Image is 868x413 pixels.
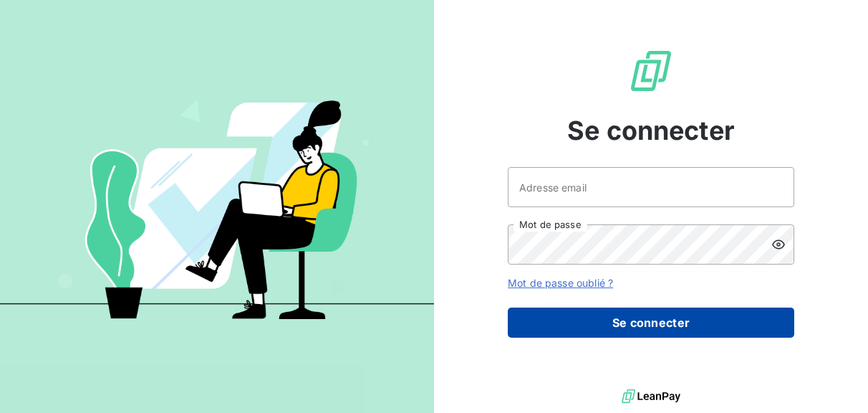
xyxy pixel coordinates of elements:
img: Logo LeanPay [628,48,674,94]
button: Se connecter [508,308,794,338]
input: placeholder [508,167,794,207]
span: Se connecter [567,111,735,150]
a: Mot de passe oublié ? [508,277,613,289]
img: logo [622,386,680,407]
